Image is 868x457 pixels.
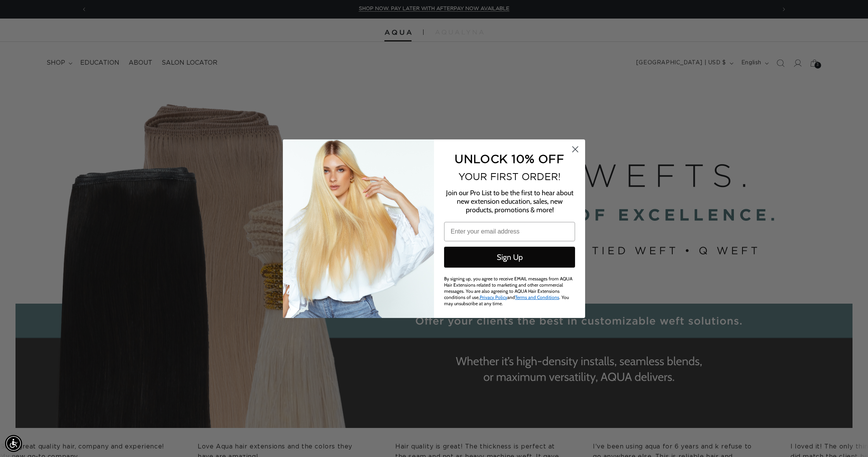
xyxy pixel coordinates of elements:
[444,247,575,268] button: Sign Up
[480,294,507,300] a: Privacy Policy
[515,294,559,300] a: Terms and Conditions
[446,189,573,214] span: Join our Pro List to be the first to hear about new extension education, sales, new products, pro...
[829,420,868,457] iframe: Chat Widget
[5,435,22,452] div: Accessibility Menu
[444,276,572,306] span: By signing up, you agree to receive EMAIL messages from AQUA Hair Extensions related to marketing...
[455,152,564,165] span: UNLOCK 10% OFF
[568,143,582,156] button: Close dialog
[458,171,561,182] span: YOUR FIRST ORDER!
[283,139,434,318] img: daab8b0d-f573-4e8c-a4d0-05ad8d765127.png
[444,222,575,241] input: Enter your email address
